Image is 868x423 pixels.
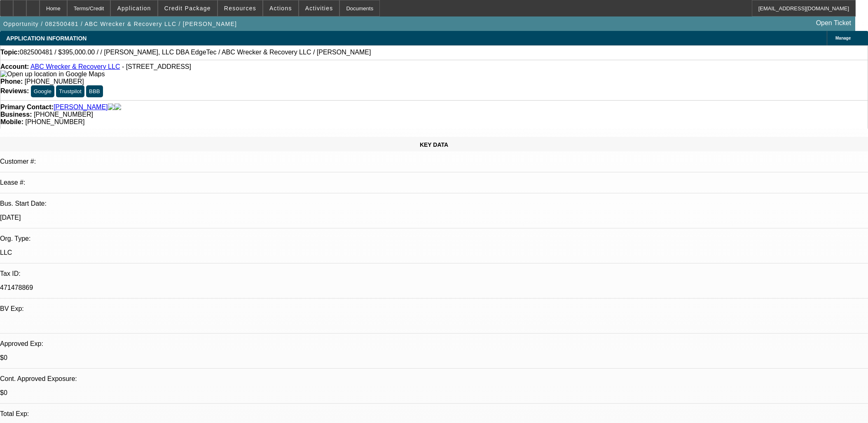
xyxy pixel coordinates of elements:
strong: Topic: [0,49,20,56]
span: APPLICATION INFORMATION [6,35,87,42]
span: Actions [269,5,292,12]
strong: Phone: [0,78,23,85]
span: Activities [305,5,333,12]
strong: Primary Contact: [0,103,54,111]
span: [PHONE_NUMBER] [25,78,84,85]
button: Actions [263,0,298,16]
span: 082500481 / $395,000.00 / / [PERSON_NAME], LLC DBA EdgeTec / ABC Wrecker & Recovery LLC / [PERSON... [20,49,371,56]
span: - [STREET_ADDRESS] [122,63,191,70]
a: [PERSON_NAME] [54,103,108,111]
img: Open up location in Google Maps [0,70,105,78]
button: Application [111,0,157,16]
span: Opportunity / 082500481 / ABC Wrecker & Recovery LLC / [PERSON_NAME] [3,21,237,27]
img: linkedin-icon.png [115,103,121,111]
span: [PHONE_NUMBER] [25,118,84,125]
a: Open Ticket [813,16,854,30]
strong: Business: [0,111,32,118]
span: Credit Package [164,5,211,12]
button: Resources [218,0,262,16]
span: [PHONE_NUMBER] [34,111,93,118]
button: Credit Package [158,0,217,16]
button: Activities [299,0,339,16]
button: BBB [86,85,103,97]
button: Google [31,85,54,97]
strong: Account: [0,63,29,70]
strong: Reviews: [0,87,29,94]
strong: Mobile: [0,118,23,125]
a: ABC Wrecker & Recovery LLC [30,63,120,70]
span: Application [117,5,151,12]
img: facebook-icon.png [108,103,115,111]
span: Manage [835,36,851,40]
button: Trustpilot [56,85,84,97]
span: Resources [224,5,256,12]
a: View Google Maps [0,70,105,78]
span: KEY DATA [420,141,448,148]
